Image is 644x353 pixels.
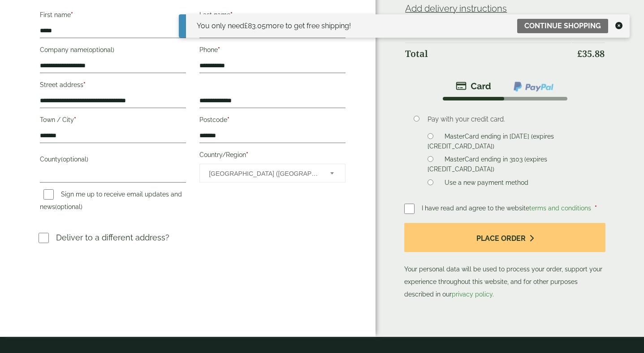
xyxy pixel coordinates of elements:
[199,148,346,164] label: Country/Region
[71,11,73,18] abbr: required
[577,48,605,60] bdi: 35.88
[55,203,82,210] span: (optional)
[405,43,571,65] th: Total
[199,9,346,24] label: Last name
[428,114,592,124] p: Pay with your credit card.
[199,113,346,129] label: Postcode
[199,164,346,183] span: Country/Region
[40,9,186,24] label: First name
[40,113,186,129] label: Town / City
[40,153,186,168] label: County
[441,179,532,189] label: Use a new payment method
[56,231,169,244] p: Deliver to a different address?
[40,78,186,94] label: Street address
[405,3,507,14] a: Add delivery instructions
[244,22,248,30] span: £
[87,46,114,53] span: (optional)
[40,44,186,59] label: Company name
[43,189,54,200] input: Sign me up to receive email updates and news(optional)
[83,81,86,88] abbr: required
[456,81,491,92] img: stripe.png
[428,156,547,175] label: MasterCard ending in 3103 (expires [CREDIT_CARD_DATA])
[218,46,220,53] abbr: required
[40,191,182,213] label: Sign me up to receive email updates and news
[246,151,248,158] abbr: required
[452,291,493,298] a: privacy policy
[230,11,233,18] abbr: required
[74,116,76,123] abbr: required
[227,116,229,123] abbr: required
[61,156,88,163] span: (optional)
[517,19,608,33] a: Continue shopping
[244,22,266,30] span: 83.05
[577,48,582,60] span: £
[199,44,346,59] label: Phone
[404,223,605,301] p: Your personal data will be used to process your order, support your experience throughout this we...
[209,164,318,183] span: United Kingdom (UK)
[404,223,605,252] button: Place order
[513,81,554,92] img: ppcp-gateway.png
[428,133,554,153] label: MasterCard ending in [DATE] (expires [CREDIT_CARD_DATA])
[197,21,351,31] div: You only need more to get free shipping!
